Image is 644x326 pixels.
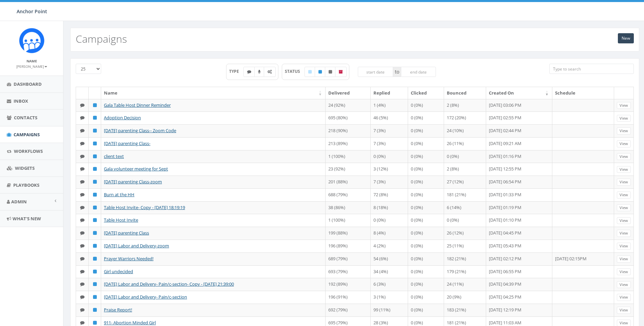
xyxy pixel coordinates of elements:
td: 183 (21%) [444,304,486,317]
td: 693 (79%) [326,265,370,278]
td: 0 (0%) [408,176,444,188]
i: Text SMS [80,308,85,312]
span: Anchor Point [17,8,47,15]
td: 0 (0%) [408,188,444,201]
td: [DATE] 01:10 PM [486,214,552,227]
label: Unpublished [325,67,336,77]
a: Prayer Warriors Needed! [104,256,153,262]
i: Text SMS [80,180,85,184]
a: [DATE] parenting Class [104,230,149,236]
td: [DATE] 04:39 PM [486,278,552,291]
td: 0 (0%) [371,214,408,227]
th: Name: activate to sort column ascending [101,87,326,99]
td: 0 (0%) [408,99,444,112]
th: Created On: activate to sort column ascending [486,87,552,99]
td: [DATE] 09:21 AM [486,137,552,150]
td: 0 (0%) [408,240,444,252]
i: Unpublished [329,70,332,74]
td: 196 (89%) [326,240,370,252]
td: [DATE] 02:12 PM [486,252,552,265]
a: [PERSON_NAME] [16,63,47,69]
i: Text SMS [80,282,85,286]
a: View [617,281,631,288]
td: 201 (88%) [326,176,370,188]
i: Text SMS [80,321,85,325]
label: Text SMS [243,67,255,77]
i: Text SMS [80,103,85,107]
a: 911- Abortion Minded Girl [104,320,156,326]
label: Automated Message [264,67,276,77]
span: Contacts [14,115,37,121]
input: end date [401,67,436,77]
td: [DATE] 04:45 PM [486,227,552,240]
i: Text SMS [80,141,85,146]
a: [DATE] Labor and Delivery-zoom [104,243,169,249]
td: 34 (4%) [371,265,408,278]
i: Published [93,116,97,120]
i: Published [93,192,97,197]
i: Text SMS [80,128,85,133]
span: Widgets [15,165,35,171]
td: [DATE] 01:33 PM [486,188,552,201]
label: Draft [305,67,315,77]
i: Text SMS [80,154,85,159]
td: 0 (0%) [444,150,486,163]
td: 25 (11%) [444,240,486,252]
td: [DATE] 06:54 PM [486,176,552,188]
a: Praise Report! [104,307,132,313]
td: [DATE] 02:15PM [552,252,614,265]
td: 196 (91%) [326,291,370,304]
td: 2 (8%) [444,99,486,112]
th: Delivered [326,87,370,99]
td: [DATE] 03:06 PM [486,99,552,112]
i: Published [93,257,97,261]
td: 3 (1%) [371,291,408,304]
i: Published [93,231,97,235]
td: 199 (88%) [326,227,370,240]
a: View [617,191,631,199]
td: [DATE] 05:43 PM [486,240,552,252]
td: 1 (100%) [326,150,370,163]
td: [DATE] 12:19 PM [486,304,552,317]
a: client text [104,153,124,159]
a: Gala Table Host Dinner Reminder [104,102,171,108]
a: Girl undecided [104,268,133,274]
td: [DATE] 02:44 PM [486,124,552,137]
td: 24 (11%) [444,278,486,291]
td: 1 (4%) [371,99,408,112]
td: 0 (0%) [408,201,444,214]
i: Published [93,269,97,274]
label: Published [315,67,326,77]
td: 26 (12%) [444,227,486,240]
td: 38 (86%) [326,201,370,214]
label: Ringless Voice Mail [254,67,264,77]
td: 0 (0%) [371,150,408,163]
td: 27 (12%) [444,176,486,188]
td: 0 (0%) [408,163,444,176]
td: 24 (10%) [444,124,486,137]
td: 1 (100%) [326,214,370,227]
th: Schedule [552,87,614,99]
td: 695 (80%) [326,111,370,124]
i: Draft [308,70,312,74]
td: 8 (18%) [371,201,408,214]
td: 213 (89%) [326,137,370,150]
a: View [617,179,631,186]
td: 24 (92%) [326,99,370,112]
td: 192 (89%) [326,278,370,291]
i: Published [93,321,97,325]
a: View [617,294,631,301]
th: Clicked [408,87,444,99]
td: 20 (9%) [444,291,486,304]
i: Text SMS [80,295,85,299]
td: 692 (79%) [326,304,370,317]
i: Published [93,308,97,312]
td: [DATE] 06:55 PM [486,265,552,278]
i: Text SMS [80,192,85,197]
a: View [617,153,631,160]
td: [DATE] 02:55 PM [486,111,552,124]
td: 0 (0%) [408,214,444,227]
a: [DATE] Labor and Delivery- Pain/c-section [104,294,187,300]
td: 182 (21%) [444,252,486,265]
a: View [617,115,631,122]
